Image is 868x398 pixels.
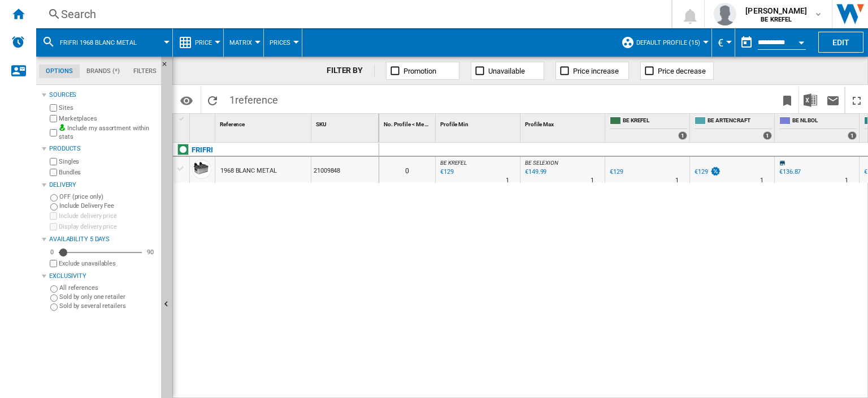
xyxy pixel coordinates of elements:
div: BE ARTENCRAFT 1 offers sold by BE ARTENCRAFT [692,114,774,142]
span: 1 [224,87,284,110]
div: Exclusivity [49,272,157,281]
button: md-calendar [735,31,758,54]
div: €129 [693,166,721,178]
div: Delivery Time : 1 day [591,175,594,186]
span: € [718,37,723,49]
div: Sort None [523,114,605,131]
span: reference [235,94,278,106]
div: FRIFRI 1968 BLANC METAL [42,28,167,57]
div: BE KREFEL 1 offers sold by BE KREFEL [607,114,689,142]
input: Bundles [50,169,57,176]
button: € [718,28,729,57]
input: OFF (price only) [50,194,58,202]
button: Hide [161,57,175,77]
button: Promotion [386,62,459,80]
label: Sold by only one retailer [59,293,157,301]
div: Sort None [192,114,215,131]
button: Bookmark this report [776,87,798,113]
label: Marketplaces [59,114,157,123]
div: Sort None [381,114,435,131]
div: Profile Max Sort None [523,114,605,131]
img: promotionV3.png [710,166,721,176]
div: Sources [49,91,157,100]
div: €129 [695,168,708,176]
button: Maximize [845,87,868,113]
label: Display delivery price [59,222,157,231]
span: [PERSON_NAME] [745,5,807,16]
md-tab-item: Options [39,65,80,78]
span: Matrix [229,39,252,46]
button: Download in Excel [799,87,822,113]
div: Sort None [438,114,520,131]
div: 1 offers sold by BE KREFEL [678,131,687,140]
button: Prices [270,28,296,57]
div: 21009848 [311,157,379,183]
span: Promotion [403,67,436,75]
div: Availability 5 Days [49,235,157,244]
button: Send this report by email [822,87,844,113]
span: No. Profile < Me [384,121,423,127]
input: Sites [50,104,57,112]
div: Default profile (15) [621,28,706,57]
div: 1968 BLANC METAL [220,158,276,184]
div: Last updated : Thursday, 28 August 2025 10:24 [439,166,454,178]
button: Default profile (15) [636,28,706,57]
span: FRIFRI 1968 BLANC METAL [60,39,137,46]
input: Display delivery price [50,260,57,267]
div: 0 [47,248,57,256]
div: Delivery Time : 1 day [760,175,763,186]
div: 0 [379,157,435,183]
div: Search [61,6,642,22]
button: Edit [818,32,863,53]
input: Sold by several retailers [50,303,58,311]
span: Price [195,39,212,46]
div: €136.87 [779,168,801,176]
img: mysite-bg-18x18.png [59,124,66,131]
div: BE NL BOL 1 offers sold by BE NL BOL [777,114,859,142]
div: Delivery [49,181,157,190]
button: Price increase [555,62,629,80]
label: Include delivery price [59,212,157,220]
label: Exclude unavailables [59,259,157,268]
input: Singles [50,158,57,165]
img: profile.jpg [714,3,736,25]
md-menu: Currency [712,28,735,57]
span: BE KREFEL [440,160,467,166]
span: Profile Min [440,121,468,127]
div: Last updated : Thursday, 28 August 2025 08:30 [523,166,546,178]
label: Include Delivery Fee [59,202,157,210]
button: Reload [201,87,224,113]
span: Price decrease [658,67,706,75]
label: OFF (price only) [59,192,157,201]
div: No. Profile < Me Sort None [381,114,435,131]
div: Delivery Time : 1 day [506,175,509,186]
input: Marketplaces [50,115,57,122]
label: Bundles [59,168,157,177]
div: Products [49,144,157,153]
span: Price increase [573,67,619,75]
span: Profile Max [525,121,554,127]
b: BE KREFEL [761,16,792,23]
img: excel-24x24.png [804,93,817,107]
input: All references [50,285,58,293]
div: Delivery Time : 1 day [675,175,679,186]
div: €129 [610,168,623,176]
div: Profile Min Sort None [438,114,520,131]
button: Price [195,28,218,57]
div: FILTER BY [327,65,375,76]
button: FRIFRI 1968 BLANC METAL [60,28,148,57]
button: Open calendar [791,31,811,51]
button: Price decrease [640,62,714,80]
span: BE KREFEL [623,117,687,126]
button: Unavailable [471,62,544,80]
span: Reference [220,121,245,127]
span: BE ARTENCRAFT [708,117,772,126]
span: SKU [316,121,327,127]
div: 1 offers sold by BE NL BOL [848,131,857,140]
button: Options [175,90,198,110]
div: 1 offers sold by BE ARTENCRAFT [763,131,772,140]
div: Price [179,28,218,57]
